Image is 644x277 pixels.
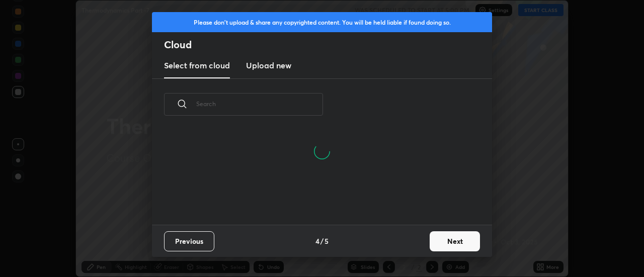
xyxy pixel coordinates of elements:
button: Previous [164,231,214,251]
h4: / [320,236,324,246]
h2: Cloud [164,38,492,51]
h4: 4 [315,236,319,246]
div: Please don't upload & share any copyrighted content. You will be held liable if found doing so. [152,12,492,32]
button: Next [430,231,480,251]
h3: Upload new [246,59,291,71]
h4: 5 [325,236,329,246]
input: Search [196,82,323,125]
h3: Select from cloud [164,59,230,71]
